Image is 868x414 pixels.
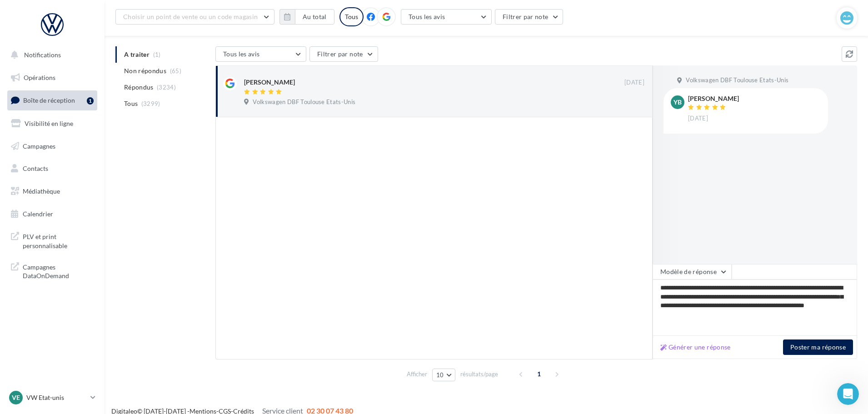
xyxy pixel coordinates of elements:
span: Campagnes [23,142,55,150]
div: Tous [339,7,364,26]
div: 1Répondre à vos avis [17,156,165,170]
span: Répondus [124,83,154,92]
span: Volkswagen DBF Toulouse Etats-Unis [686,76,788,85]
button: Au total [279,9,334,25]
span: YB [673,98,682,107]
span: Tous les avis [223,50,260,58]
a: Visibilité en ligne [5,114,99,133]
a: [EMAIL_ADDRESS][DOMAIN_NAME] [40,80,167,89]
button: Choisir un point de vente ou un code magasin [115,9,274,25]
span: (3234) [157,84,176,91]
span: [DATE] [624,79,644,87]
span: (3299) [141,100,160,107]
span: Non répondus [124,66,166,75]
div: Répondre à vos avis [35,159,154,168]
div: Répondre [35,269,158,295]
div: Service-Client de Digitaleo [59,99,141,108]
img: Profile image for Service-Client [40,96,55,110]
button: Filtrer par note [495,9,564,25]
button: Poster ma réponse [783,339,853,355]
a: Boîte de réception1 [5,90,99,110]
a: Contacts [5,159,99,178]
span: 10 [436,371,444,379]
span: (65) [170,67,181,75]
button: 10 [432,369,455,381]
div: Retrouvez vos avis Google et Facebook dans votre " . [35,174,158,203]
button: Générer une réponse [657,342,734,353]
div: [PERSON_NAME] [688,95,739,102]
span: 1 [532,367,546,381]
b: A traiter [59,223,89,230]
span: VE [12,393,20,402]
div: Suivez ce pas à pas et si besoin, écrivez-nous à [13,69,169,90]
a: PLV et print personnalisable [5,227,99,254]
span: PLV et print personnalisable [23,230,94,250]
span: Campagnes DataOnDemand [23,261,94,280]
button: Tous les avis [215,46,306,62]
div: Fermer [160,4,176,20]
span: Tous [124,99,138,108]
span: Contacts [23,165,48,172]
span: Volkswagen DBF Toulouse Etats-Unis [253,98,355,106]
span: Choisir un point de vente ou un code magasin [123,13,258,20]
p: VW Etat-unis [26,393,87,402]
span: Calendrier [23,210,53,218]
a: VE VW Etat-unis [7,389,97,406]
p: 3 étapes [9,120,37,130]
button: Filtrer par note [309,46,378,62]
a: Médiathèque [5,182,99,201]
button: go back [6,4,23,21]
button: Notifications [5,45,95,65]
span: Médiathèque [23,187,60,195]
span: Opérations [24,74,55,81]
a: Opérations [5,68,99,87]
span: Afficher [407,370,427,379]
div: [PERSON_NAME] [244,78,295,87]
iframe: Intercom live chat [837,383,859,405]
div: Débuter avec les Avis Clients [13,36,169,69]
button: Modèle de réponse [653,264,732,279]
div: Répondez à tous les avis avec le statut " ". [35,212,158,231]
a: Campagnes DataOnDemand [5,257,99,284]
span: Notifications [24,51,61,59]
button: Tous les avis [401,9,492,25]
span: Tous les avis [409,13,445,20]
button: Au total [295,9,334,25]
a: Campagnes [5,137,99,156]
button: Marquer comme terminée [35,314,127,323]
span: Visibilité en ligne [25,120,73,127]
span: Boîte de réception [23,96,75,104]
a: Répondre [35,277,84,295]
span: [DATE] [688,115,708,123]
span: résultats/page [460,370,498,379]
div: 💡 Vous pouvez utiliser des partagés par votre siège. [35,241,158,269]
p: Environ 4 minutes [115,120,173,130]
div: 1 [87,97,94,105]
a: Calendrier [5,205,99,224]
